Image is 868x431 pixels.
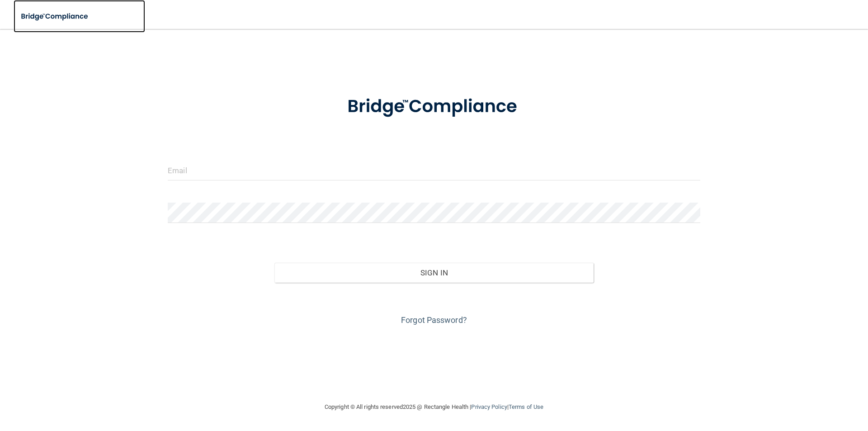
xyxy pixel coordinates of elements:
[274,263,594,283] button: Sign In
[329,83,539,130] img: bridge_compliance_login_screen.278c3ca4.svg
[269,393,599,422] div: Copyright © All rights reserved 2025 @ Rectangle Health | |
[401,315,467,325] a: Forgot Password?
[471,403,507,410] a: Privacy Policy
[14,7,97,26] img: bridge_compliance_login_screen.278c3ca4.svg
[168,160,700,180] input: Email
[509,403,543,410] a: Terms of Use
